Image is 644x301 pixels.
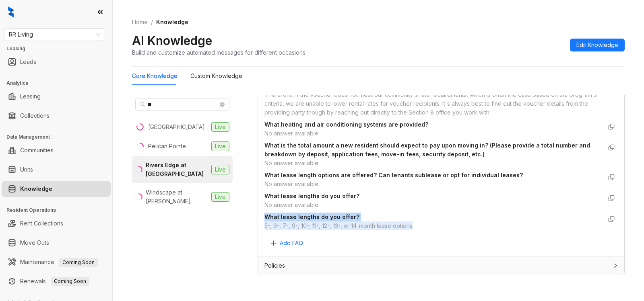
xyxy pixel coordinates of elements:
h3: Data Management [6,133,112,141]
li: Knowledge [2,181,111,197]
span: Policies [264,261,285,270]
strong: What is the total amount a new resident should expect to pay upon moving in? (Please provide a to... [264,142,590,158]
strong: What lease lengths do you offer? [264,213,359,220]
span: Knowledge [156,18,188,25]
h3: Analytics [6,80,112,87]
div: Pelican Pointe [148,142,186,151]
span: Live [211,192,229,202]
a: Leasing [20,88,41,104]
div: Build and customize automated messages for different occasions. [132,48,307,57]
strong: What lease lengths do you offer? [264,192,359,199]
div: Windscape at [PERSON_NAME] [146,188,208,206]
span: close-circle [220,102,225,107]
li: Leads [2,54,111,70]
strong: What lease length options are offered? Can tenants sublease or opt for individual leases? [264,172,523,178]
li: Maintenance [2,254,111,270]
a: Rent Collections [20,215,63,231]
li: Communities [2,142,111,158]
a: Leads [20,54,36,70]
img: logo [8,6,14,18]
div: No answer available [264,180,602,188]
li: Leasing [2,88,111,104]
span: Coming Soon [51,277,89,286]
strong: What heating and air conditioning systems are provided? [264,121,428,128]
li: Renewals [2,273,111,289]
div: 5-, 6-, 7-, 9-, 10-, 11-, 12-, 13-, or 14-month lease options [264,221,602,230]
div: Policies [258,256,624,275]
a: RenewalsComing Soon [20,273,89,289]
button: Edit Knowledge [570,39,625,51]
span: search [140,102,146,107]
div: No answer available [264,129,602,138]
span: RR Living [9,29,100,41]
a: Knowledge [20,181,52,197]
h2: AI Knowledge [132,33,212,48]
span: Edit Knowledge [576,41,618,49]
div: [GEOGRAPHIC_DATA] [148,123,205,131]
li: Rent Collections [2,215,111,231]
span: Live [211,122,229,132]
a: Move Outs [20,235,49,251]
a: Communities [20,142,54,158]
button: Add FAQ [264,237,310,250]
li: Move Outs [2,235,111,251]
li: Units [2,162,111,178]
div: Custom Knowledge [190,72,242,80]
h3: Resident Operations [6,207,112,214]
span: collapsed [613,263,618,268]
h3: Leasing [6,45,112,52]
a: Units [20,162,33,178]
span: Add FAQ [280,239,303,248]
span: Coming Soon [59,258,98,267]
div: Rivers Edge at [GEOGRAPHIC_DATA] [146,161,208,178]
div: No answer available [264,201,602,209]
div: Core Knowledge [132,72,178,80]
li: Collections [2,108,111,124]
a: Home [130,18,149,27]
a: Collections [20,108,50,124]
span: Live [211,165,229,174]
li: / [151,18,153,27]
span: Live [211,141,229,151]
div: No answer available [264,159,602,168]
